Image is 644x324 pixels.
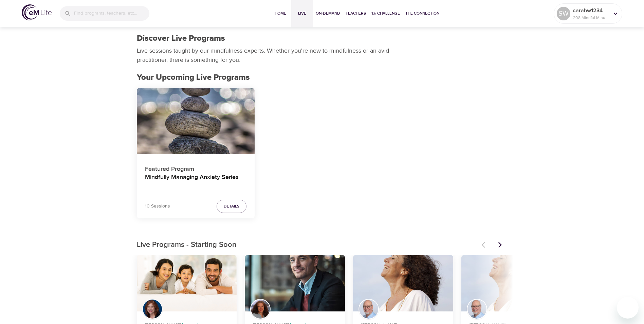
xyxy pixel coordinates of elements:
p: 208 Mindful Minutes [573,15,609,21]
span: Teachers [346,10,366,17]
p: Featured Program [145,162,247,174]
span: On-Demand [316,10,340,17]
h1: Discover Live Programs [137,34,225,43]
button: Mindfulness-Based Cognitive Training (MBCT) [137,255,237,311]
p: sarahw1234 [573,6,609,15]
h4: Mindfully Managing Anxiety Series [145,174,247,190]
button: Next items [493,237,508,252]
span: The Connection [405,10,439,17]
p: Live sessions taught by our mindfulness experts. Whether you're new to mindfulness or an avid pra... [137,46,391,65]
button: Thoughts are Not Facts [461,255,562,311]
p: Live Programs - Starting Soon [137,239,478,251]
input: Find programs, teachers, etc... [74,6,149,21]
button: Details [217,200,246,213]
button: Mindfully Managing Anxiety Series [137,88,255,155]
span: Details [224,203,239,210]
img: logo [22,4,52,20]
iframe: Button to launch messaging window [617,297,639,319]
p: 10 Sessions [145,203,170,210]
span: Home [272,10,289,17]
h2: Your Upcoming Live Programs [137,73,508,83]
span: Live [294,10,310,17]
button: QuitSmart ™ Mindfully [245,255,345,311]
span: 1% Challenge [371,10,400,17]
button: Thoughts are Not Facts [353,255,453,311]
div: SW [557,7,570,20]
